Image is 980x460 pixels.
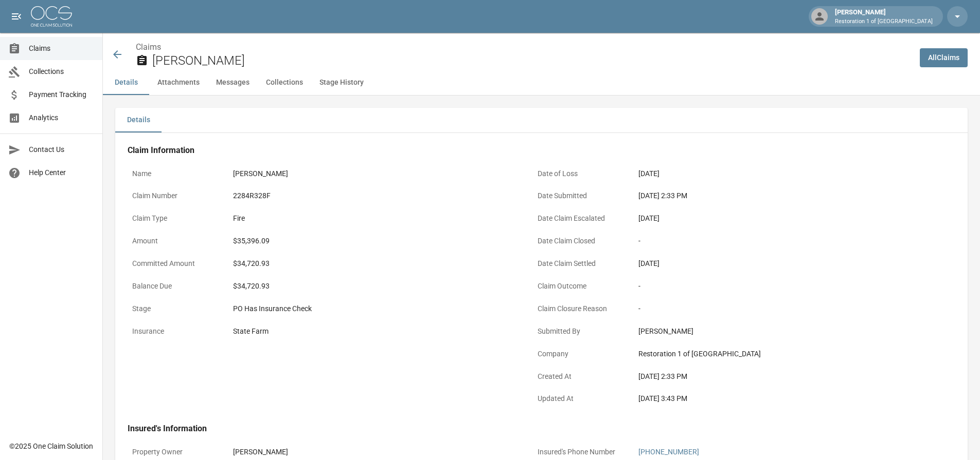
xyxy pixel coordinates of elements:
[533,367,626,387] p: Created At
[638,213,921,224] div: [DATE]
[233,213,516,224] div: Fire
[533,344,626,364] p: Company
[920,48,968,67] a: AllClaims
[638,326,921,337] div: [PERSON_NAME]
[533,186,626,206] p: Date Submitted
[136,42,161,52] a: Claims
[638,371,921,382] div: [DATE] 2:33 PM
[152,53,912,68] h2: [PERSON_NAME]
[29,66,94,77] span: Collections
[233,236,516,246] div: $35,396.09
[638,168,921,179] div: [DATE]
[128,299,220,319] p: Stage
[233,281,516,292] div: $34,720.93
[128,231,220,251] p: Amount
[638,236,921,246] div: -
[128,208,220,228] p: Claim Type
[29,89,94,100] span: Payment Tracking
[638,448,699,456] a: [PHONE_NUMBER]
[233,447,516,457] div: [PERSON_NAME]
[136,41,912,53] nav: breadcrumb
[128,186,220,206] p: Claim Number
[29,112,94,123] span: Analytics
[29,167,94,178] span: Help Center
[128,254,220,274] p: Committed Amount
[128,276,220,296] p: Balance Due
[128,164,220,184] p: Name
[31,6,72,27] img: ocs-logo-white-transparent.png
[128,145,926,156] h4: Claim Information
[6,6,27,27] button: open drawer
[835,17,933,26] p: Restoration 1 of [GEOGRAPHIC_DATA]
[638,393,921,404] div: [DATE] 3:43 PM
[533,321,626,341] p: Submitted By
[831,7,937,26] div: [PERSON_NAME]
[233,168,516,179] div: [PERSON_NAME]
[149,70,208,95] button: Attachments
[533,208,626,228] p: Date Claim Escalated
[233,326,516,337] div: State Farm
[208,70,258,95] button: Messages
[258,70,311,95] button: Collections
[533,231,626,251] p: Date Claim Closed
[638,258,921,269] div: [DATE]
[638,190,921,201] div: [DATE] 2:33 PM
[9,441,93,451] div: © 2025 One Claim Solution
[128,424,926,434] h4: Insured's Information
[638,281,921,292] div: -
[29,144,94,155] span: Contact Us
[103,70,980,95] div: anchor tabs
[533,254,626,274] p: Date Claim Settled
[29,43,94,54] span: Claims
[115,108,968,132] div: details tabs
[533,299,626,319] p: Claim Closure Reason
[638,349,921,359] div: Restoration 1 of [GEOGRAPHIC_DATA]
[533,389,626,409] p: Updated At
[233,303,516,314] div: PO Has Insurance Check
[233,258,516,269] div: $34,720.93
[638,303,921,314] div: -
[533,276,626,296] p: Claim Outcome
[103,70,149,95] button: Details
[115,108,162,132] button: Details
[533,164,626,184] p: Date of Loss
[128,321,220,341] p: Insurance
[311,70,372,95] button: Stage History
[233,190,516,201] div: 2284R328F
